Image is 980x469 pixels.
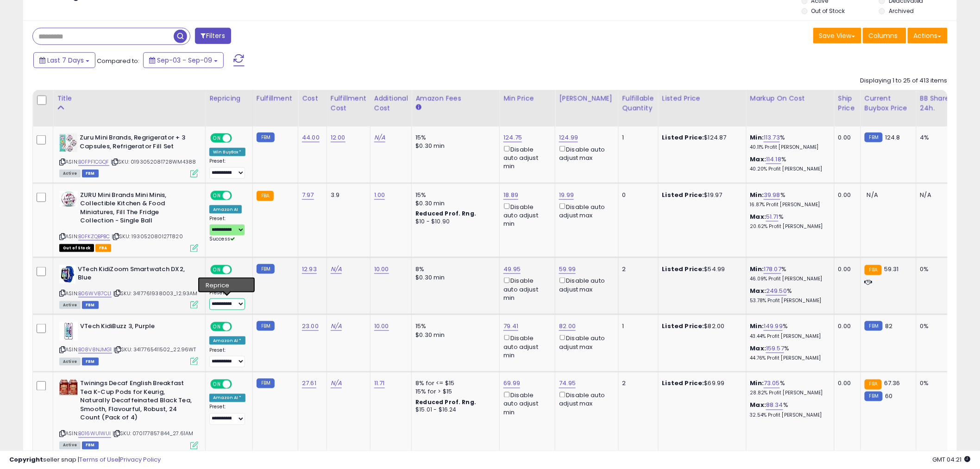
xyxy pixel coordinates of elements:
div: [PERSON_NAME] [559,94,614,103]
a: 12.00 [331,133,346,142]
span: ON [211,323,223,331]
div: seller snap | | [9,456,161,464]
div: Preset: [209,215,245,243]
button: Last 7 Days [33,52,95,68]
a: 159.57 [766,344,784,353]
small: FBM [865,133,883,142]
b: Min: [750,322,764,330]
span: FBM [82,301,99,309]
small: FBA [865,265,882,275]
p: 20.62% Profit [PERSON_NAME] [750,223,827,230]
div: $124.87 [662,133,739,142]
div: $0.30 min [415,199,492,208]
a: 88.34 [766,401,783,410]
div: Cost [302,94,323,103]
div: Preset: [209,347,245,368]
a: B016WU1WUI [78,430,111,438]
div: 0.00 [838,265,854,273]
div: Disable auto adjust min [503,202,548,228]
a: B0FKZQBPBC [78,233,110,241]
a: 1.00 [374,190,385,200]
a: 82.00 [559,322,576,331]
span: ON [211,380,223,388]
b: Max: [750,286,766,295]
div: Disable auto adjust max [559,333,611,351]
b: VTech KidiZoom Smartwatch DX2, Blue [78,265,190,285]
b: Min: [750,190,764,199]
div: Preset: [209,158,245,179]
span: | SKU: 3417765411502_22.96WT [113,346,196,353]
span: 124.8 [885,133,900,142]
a: N/A [331,322,342,331]
span: Sep-03 - Sep-09 [157,56,212,65]
b: Listed Price: [662,190,704,199]
div: $0.30 min [415,142,492,150]
div: % [750,265,827,282]
a: 39.98 [764,190,780,200]
span: 2025-09-17 04:21 GMT [933,455,971,464]
div: Disable auto adjust min [503,333,548,360]
div: Ship Price [838,94,857,113]
div: Amazon Fees [415,94,496,103]
div: 0.00 [838,322,854,330]
small: FBM [865,392,883,401]
div: % [750,322,827,339]
a: N/A [374,133,385,142]
small: Amazon Fees. [415,103,421,112]
a: 74.95 [559,379,576,388]
div: Amazon AI * [209,336,245,345]
div: Disable auto adjust max [559,202,611,220]
span: ON [211,191,223,199]
span: FBM [82,170,99,177]
div: $0.30 min [415,331,492,339]
span: | SKU: 3417761938003_12.93AM [113,290,198,297]
a: 7.97 [302,190,314,200]
small: FBA [257,191,274,201]
div: 15% [415,133,492,142]
small: FBM [257,321,275,331]
div: $69.99 [662,380,739,388]
span: FBM [82,358,99,366]
b: Twinings Decaf English Breakfast Tea K-Cup Pods for Keurig, Naturally Decaffeinated Black Tea, Sm... [80,380,193,425]
a: 44.00 [302,133,320,142]
div: Disable auto adjust min [503,276,548,302]
span: ON [211,134,223,142]
div: 0% [920,265,951,273]
div: Fulfillable Quantity [622,94,654,113]
div: $19.97 [662,191,739,199]
span: Last 7 Days [47,56,84,65]
div: Fulfillment Cost [331,94,366,113]
b: ZURU Mini Brands Mini Minis, Collectible Kitchen & Food Miniatures, Fill The Fridge Collection - ... [80,191,193,228]
b: Min: [750,265,764,273]
a: 114.18 [766,155,781,164]
p: 44.76% Profit [PERSON_NAME] [750,355,827,361]
div: % [750,401,827,418]
div: % [750,213,827,230]
span: All listings currently available for purchase on Amazon [59,301,81,309]
div: % [750,133,827,151]
div: $10 - $10.90 [415,218,492,226]
span: OFF [231,134,245,142]
div: Disable auto adjust max [559,276,611,294]
a: 10.00 [374,322,389,331]
span: | SKU: 070177857844_27.61AM [113,430,194,437]
div: ASIN: [59,191,198,251]
b: Listed Price: [662,133,704,142]
p: 53.78% Profit [PERSON_NAME] [750,298,827,304]
div: Listed Price [662,94,742,103]
b: Max: [750,401,766,410]
button: Filters [195,28,231,44]
small: FBM [257,133,275,142]
b: Reduced Prof. Rng. [415,399,476,406]
div: 4% [920,133,951,142]
span: | SKU: 193052080127T820 [112,233,183,240]
small: FBA [865,380,882,390]
a: 249.50 [766,286,787,296]
span: 82 [885,322,892,330]
small: FBM [257,379,275,388]
div: Min Price [503,94,551,103]
div: 1 [622,133,651,142]
p: 40.20% Profit [PERSON_NAME] [750,166,827,172]
div: Repricing [209,94,249,103]
span: All listings currently available for purchase on Amazon [59,358,81,366]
